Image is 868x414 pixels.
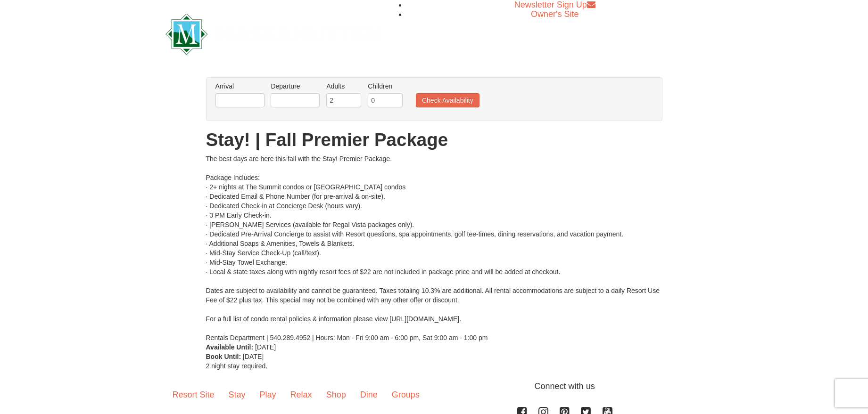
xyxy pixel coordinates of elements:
label: Arrival [215,81,265,91]
strong: Book Until: [206,353,241,360]
label: Departure [271,81,320,91]
strong: Available Until: [206,343,254,351]
p: Connect with us [165,380,703,393]
div: The best days are here this fall with the Stay! Premier Package. Package Includes: · 2+ nights at... [206,154,662,342]
h1: Stay! | Fall Premier Package [206,130,662,149]
a: Play [253,380,283,409]
span: 2 night stay required. [206,362,268,370]
a: Shop [319,380,353,409]
span: [DATE] [255,343,276,351]
a: Owner's Site [531,9,579,19]
a: Stay [222,380,253,409]
label: Adults [326,81,361,91]
a: Relax [283,380,319,409]
span: [DATE] [243,353,264,360]
a: Groups [385,380,427,409]
button: Check Availability [416,93,479,107]
a: Massanutten Resort [165,22,381,44]
a: Dine [353,380,385,409]
a: Resort Site [165,380,222,409]
label: Children [368,81,403,91]
img: Massanutten Resort Logo [165,14,381,55]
